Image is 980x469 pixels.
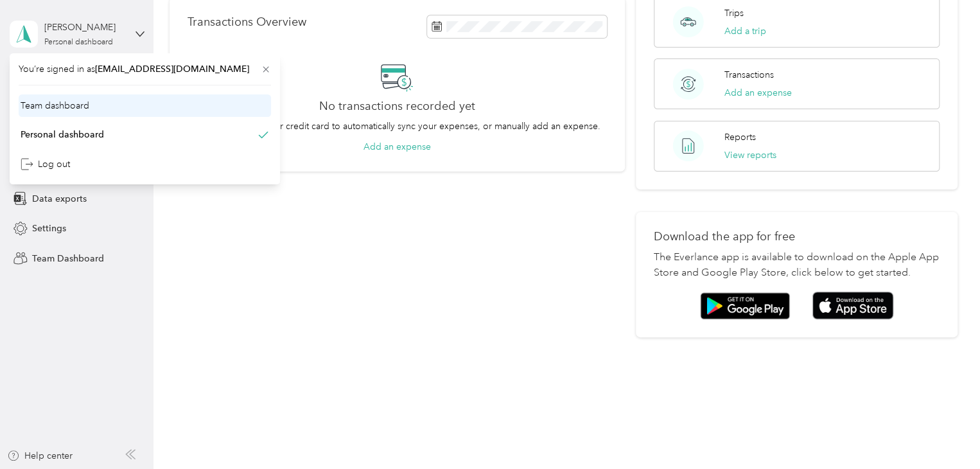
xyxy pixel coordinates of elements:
[724,68,774,82] p: Transactions
[724,130,756,144] p: Reports
[19,62,271,76] span: You’re signed in as
[44,21,125,34] div: [PERSON_NAME]
[32,252,104,265] span: Team Dashboard
[21,128,104,141] div: Personal dashboard
[32,192,87,206] span: Data exports
[95,64,249,75] span: [EMAIL_ADDRESS][DOMAIN_NAME]
[188,15,306,29] p: Transactions Overview
[193,119,600,133] p: Connect your bank or credit card to automatically sync your expenses, or manually add an expense.
[7,449,73,463] button: Help center
[319,100,475,113] h2: No transactions recorded yet
[908,397,980,469] iframe: Everlance-gr Chat Button Frame
[700,292,790,319] img: Google play
[32,222,66,235] span: Settings
[812,292,893,319] img: App store
[654,250,940,281] p: The Everlance app is available to download on the Apple App Store and Google Play Store, click be...
[21,99,89,112] div: Team dashboard
[44,39,113,46] div: Personal dashboard
[21,157,70,171] div: Log out
[724,86,792,100] button: Add an expense
[654,230,940,243] p: Download the app for free
[724,6,744,20] p: Trips
[724,148,776,162] button: View reports
[363,140,431,154] button: Add an expense
[724,24,766,38] button: Add a trip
